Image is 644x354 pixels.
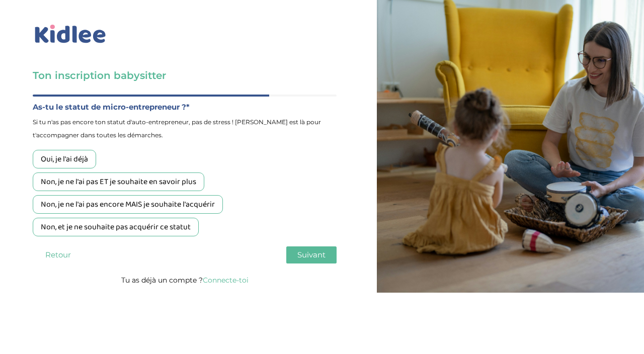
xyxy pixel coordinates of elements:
button: Retour [33,246,83,263]
div: Non, je ne l'ai pas encore MAIS je souhaite l'acquérir [33,195,223,214]
a: Connecte-toi [203,276,249,285]
img: logo_kidlee_bleu [33,23,108,46]
span: Suivant [297,250,326,259]
button: Suivant [286,246,337,263]
span: Si tu n'as pas encore ton statut d'auto-entrepreneur, pas de stress ! [PERSON_NAME] est là pour t... [33,116,337,142]
div: Oui, je l'ai déjà [33,150,96,168]
p: Tu as déjà un compte ? [33,274,337,287]
div: Non, je ne l'ai pas ET je souhaite en savoir plus [33,172,204,191]
label: As-tu le statut de micro-entrepreneur ?* [33,101,337,114]
div: Non, et je ne souhaite pas acquérir ce statut [33,218,199,236]
h3: Ton inscription babysitter [33,68,337,82]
